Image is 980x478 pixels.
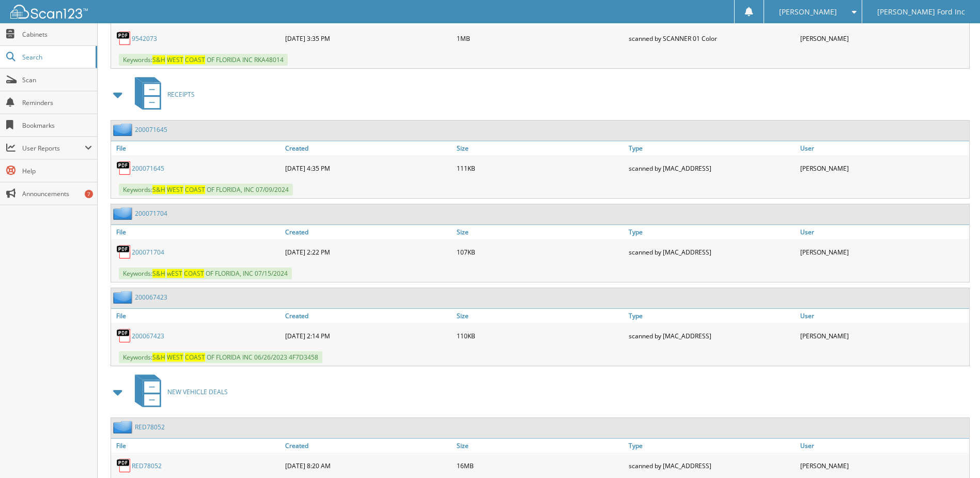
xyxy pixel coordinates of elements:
div: 111KB [454,158,626,178]
span: W E S T [167,353,183,362]
a: Created [283,439,454,453]
a: Created [283,225,454,239]
div: scanned by [MAC_ADDRESS] [626,455,798,476]
span: Search [22,53,90,62]
a: Size [454,225,626,239]
a: NEW VEHICLE DEALS [129,371,228,412]
div: [DATE] 3:35 PM [283,28,454,49]
span: [PERSON_NAME] [779,9,837,15]
img: PDF.png [116,244,132,260]
div: [DATE] 4:35 PM [283,158,454,178]
a: User [798,309,969,323]
a: User [798,439,969,453]
a: Type [626,225,798,239]
a: RECEIPTS [129,74,195,115]
a: File [111,439,283,453]
div: scanned by [MAC_ADDRESS] [626,158,798,178]
div: [DATE] 2:22 PM [283,242,454,262]
a: File [111,141,283,155]
a: Created [283,141,454,155]
span: S & H [152,269,165,278]
span: W E S T [167,185,183,194]
img: folder2.png [113,291,135,304]
img: folder2.png [113,207,135,220]
span: W E S T [167,55,183,64]
a: 200067423 [132,332,164,340]
span: S & H [152,185,165,194]
span: Keywords: O F F L O R I D A , I N C 0 7 / 0 9 / 2 0 2 4 [119,184,293,196]
span: Bookmarks [22,121,92,130]
span: C O A S T [185,55,205,64]
a: File [111,225,283,239]
div: [PERSON_NAME] [798,325,969,346]
span: Scan [22,76,92,84]
a: Size [454,439,626,453]
a: 200071704 [135,209,167,218]
div: [PERSON_NAME] [798,158,969,178]
span: Help [22,167,92,175]
a: Type [626,309,798,323]
img: PDF.png [116,31,132,46]
span: Keywords: O F F L O R I D A I N C R K A 4 8 0 1 4 [119,54,288,66]
a: User [798,141,969,155]
span: Reminders [22,98,92,107]
div: [PERSON_NAME] [798,455,969,476]
a: Created [283,309,454,323]
a: Type [626,439,798,453]
span: S & H [152,55,165,64]
a: File [111,309,283,323]
span: C O A S T [185,185,205,194]
a: 200071704 [132,248,164,257]
span: Cabinets [22,30,92,39]
span: C O A S T [184,269,204,278]
span: R E C E I P T S [167,90,195,99]
img: folder2.png [113,421,135,434]
a: RED78052 [135,423,165,431]
span: N E W V E H I C L E D E A L S [167,387,228,396]
span: Announcements [22,189,92,198]
span: C O A S T [185,353,205,362]
a: Size [454,309,626,323]
a: RED78052 [132,461,162,470]
a: Type [626,141,798,155]
div: 110KB [454,325,626,346]
a: 9542073 [132,34,157,43]
img: PDF.png [116,458,132,473]
a: 200067423 [135,293,167,302]
div: [PERSON_NAME] [798,242,969,262]
a: 200071645 [135,125,167,134]
div: scanned by SCANNER 01 Color [626,28,798,49]
div: 7 [85,190,93,198]
span: S & H [152,353,165,362]
a: 200071645 [132,164,164,173]
div: 107KB [454,242,626,262]
a: Size [454,141,626,155]
div: [DATE] 8:20 AM [283,455,454,476]
img: folder2.png [113,123,135,136]
div: scanned by [MAC_ADDRESS] [626,242,798,262]
div: 16MB [454,455,626,476]
img: PDF.png [116,328,132,343]
div: [DATE] 2:14 PM [283,325,454,346]
div: [PERSON_NAME] [798,28,969,49]
img: PDF.png [116,160,132,176]
span: Keywords: O F F L O R I D A I N C 0 6 / 2 6 / 2 0 2 3 4 F 7 D 3 4 5 8 [119,351,322,363]
span: User Reports [22,144,85,153]
span: [PERSON_NAME] Ford Inc [877,9,965,15]
span: Keywords: O F F L O R I D A , I N C 0 7 / 1 5 / 2 0 2 4 [119,267,292,279]
a: User [798,225,969,239]
div: scanned by [MAC_ADDRESS] [626,325,798,346]
img: scan123-logo-white.svg [10,5,88,19]
div: 1MB [454,28,626,49]
span: w E S T [167,269,182,278]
